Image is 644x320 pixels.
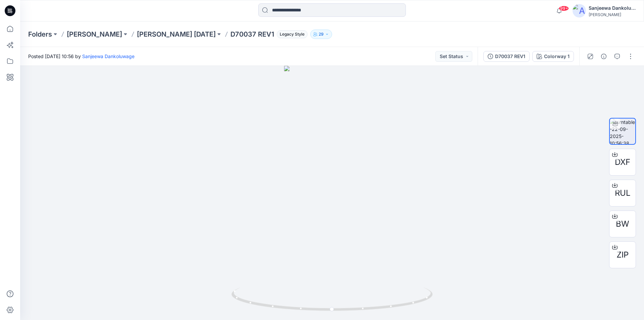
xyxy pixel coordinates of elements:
[137,30,216,39] a: [PERSON_NAME] [DATE]
[544,53,570,60] div: Colorway 1
[616,249,629,261] span: ZIP
[28,30,52,39] a: Folders
[230,30,274,39] p: D70037 REV1
[610,119,635,144] img: turntable-22-09-2025-10:56:38
[310,30,332,39] button: 29
[28,53,135,60] span: Posted [DATE] 10:56 by
[589,4,636,12] div: Sanjeewa Dankoluwage
[573,4,586,17] img: avatar
[532,51,574,62] button: Colorway 1
[274,30,308,39] button: Legacy Style
[559,6,569,11] span: 99+
[616,218,629,230] span: BW
[598,51,609,62] button: Details
[589,12,636,17] div: [PERSON_NAME]
[615,156,630,168] span: DXF
[615,187,631,199] span: RUL
[483,51,530,62] button: D70037 REV1
[495,53,525,60] div: D70037 REV1
[277,30,308,38] span: Legacy Style
[67,30,122,39] a: [PERSON_NAME]
[319,31,324,38] p: 29
[82,53,135,59] a: Sanjeewa Dankoluwage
